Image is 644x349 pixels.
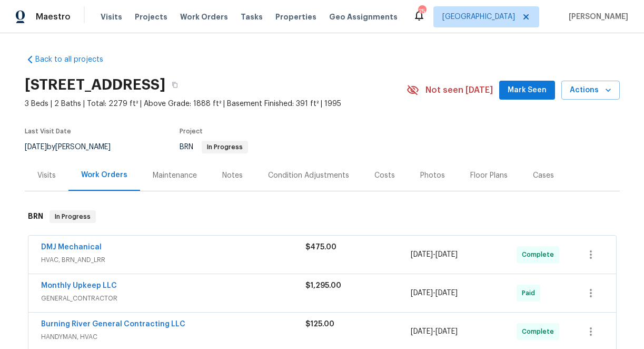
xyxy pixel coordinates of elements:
span: Not seen [DATE] [425,85,493,95]
span: Maestro [36,12,71,22]
span: 3 Beds | 2 Baths | Total: 2279 ft² | Above Grade: 1888 ft² | Basement Finished: 391 ft² | 1995 [25,99,407,109]
span: HVAC, BRN_AND_LRR [41,255,305,265]
span: Complete [522,249,558,260]
button: Actions [561,81,620,100]
span: Projects [135,12,167,22]
h6: BRN [28,210,43,223]
span: Paid [522,288,539,298]
div: Work Orders [81,170,127,180]
span: GENERAL_CONTRACTOR [41,293,305,304]
button: Mark Seen [499,81,555,100]
h2: [STREET_ADDRESS] [25,80,165,90]
span: - [411,326,458,337]
div: Maintenance [153,170,197,181]
span: Tasks [241,13,263,21]
a: Back to all projects [25,54,126,65]
span: In Progress [203,144,247,150]
div: Photos [420,170,445,181]
span: $475.00 [305,244,336,251]
a: DMJ Mechanical [41,244,102,251]
span: $1,295.00 [305,282,341,289]
a: Monthly Upkeep LLC [41,282,117,289]
div: Costs [374,170,395,181]
div: Visits [37,170,56,181]
div: Notes [222,170,243,181]
span: [DATE] [435,328,458,335]
span: Actions [570,84,611,97]
span: [DATE] [411,328,433,335]
span: Project [180,128,203,134]
span: [GEOGRAPHIC_DATA] [442,12,515,22]
span: BRN [180,143,248,151]
span: Visits [101,12,122,22]
span: In Progress [51,211,95,222]
div: Cases [533,170,554,181]
span: Geo Assignments [329,12,398,22]
span: [DATE] [411,251,433,258]
span: Properties [275,12,316,22]
span: [DATE] [435,289,458,297]
div: Condition Adjustments [268,170,349,181]
div: by [PERSON_NAME] [25,141,123,153]
span: Complete [522,326,558,337]
span: - [411,249,458,260]
span: [DATE] [435,251,458,258]
div: 75 [418,6,425,17]
a: Burning River General Contracting LLC [41,321,185,328]
div: BRN In Progress [25,200,620,234]
span: [PERSON_NAME] [564,12,628,22]
span: Mark Seen [508,84,547,97]
span: - [411,288,458,298]
button: Copy Address [165,75,184,94]
span: Last Visit Date [25,128,71,134]
span: Work Orders [180,12,228,22]
span: [DATE] [25,143,47,151]
span: HANDYMAN, HVAC [41,332,305,342]
div: Floor Plans [470,170,508,181]
span: $125.00 [305,321,334,328]
span: [DATE] [411,289,433,297]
